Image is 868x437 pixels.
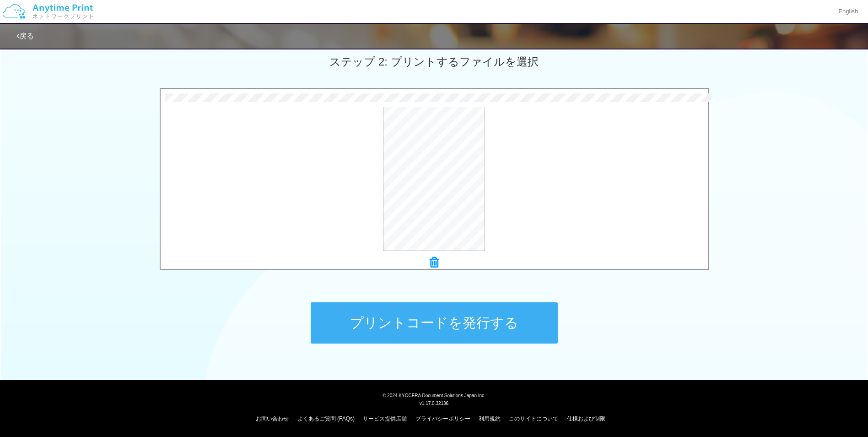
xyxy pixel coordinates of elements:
[256,415,289,422] a: お問い合わせ
[329,55,538,68] span: ステップ 2: プリントするファイルを選択
[363,415,407,422] a: サービス提供店舗
[415,415,470,422] a: プライバシーポリシー
[509,415,558,422] a: このサイトについて
[16,32,34,40] a: 戻る
[420,400,448,406] span: v1.17.0.32136
[479,415,501,422] a: 利用規約
[297,415,355,422] a: よくあるご質問 (FAQs)
[567,415,605,422] a: 仕様および制限
[383,392,485,398] span: © 2024 KYOCERA Document Solutions Japan Inc.
[311,302,558,344] button: プリントコードを発行する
